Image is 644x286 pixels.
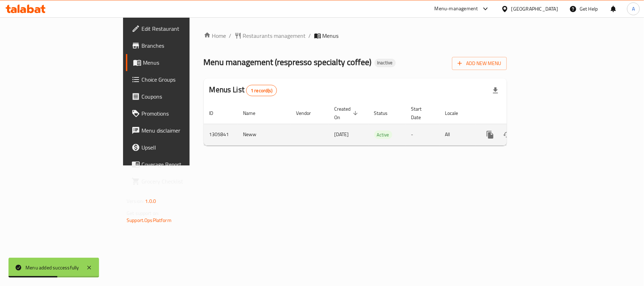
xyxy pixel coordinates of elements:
td: Neww [238,124,291,145]
a: Edit Restaurant [126,20,231,37]
span: Created On [335,105,360,122]
span: Coupons [141,92,225,101]
span: Coverage Report [141,160,225,169]
span: ID [209,109,223,117]
a: Upsell [126,139,231,156]
span: Vendor [296,109,320,117]
a: Support.OpsPlatform [127,216,172,225]
span: A [632,5,635,13]
span: Locale [445,109,468,117]
div: Export file [487,82,504,99]
span: Add New Menu [458,59,501,68]
a: Restaurants management [234,31,306,40]
a: Grocery Checklist [126,173,231,190]
span: Menu management ( respresso specialty coffee ) [204,54,372,70]
a: Coverage Report [126,156,231,173]
a: Menu disclaimer [126,122,231,139]
span: 1.0.0 [145,197,156,206]
a: Promotions [126,105,231,122]
span: 1 record(s) [246,87,277,94]
span: Menu disclaimer [141,126,225,135]
span: Branches [141,41,225,50]
th: Actions [476,103,555,124]
span: Get support on: [127,209,159,218]
button: more [482,126,499,143]
span: Menus [143,58,225,67]
span: Upsell [141,143,225,152]
td: - [406,124,440,145]
div: Menu-management [435,5,478,13]
span: [DATE] [335,130,349,139]
span: Choice Groups [141,75,225,84]
span: Version: [127,197,144,206]
span: Grocery Checklist [141,177,225,186]
div: Menu added successfully [25,264,79,272]
a: Branches [126,37,231,54]
div: Inactive [375,59,396,67]
a: Coupons [126,88,231,105]
table: enhanced table [204,103,555,146]
span: Edit Restaurant [141,24,225,33]
span: Name [243,109,265,117]
span: Active [374,131,392,139]
span: Restaurants management [243,31,306,40]
span: Menus [323,31,339,40]
nav: breadcrumb [204,31,507,40]
span: Promotions [141,109,225,118]
span: Start Date [411,105,431,122]
button: Change Status [499,126,516,143]
a: Choice Groups [126,71,231,88]
span: Inactive [375,60,396,66]
div: [GEOGRAPHIC_DATA] [511,5,558,13]
h2: Menus List [209,84,277,96]
td: All [440,124,476,145]
span: Status [374,109,397,117]
a: Menus [126,54,231,71]
li: / [309,31,311,40]
button: Add New Menu [452,57,507,70]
